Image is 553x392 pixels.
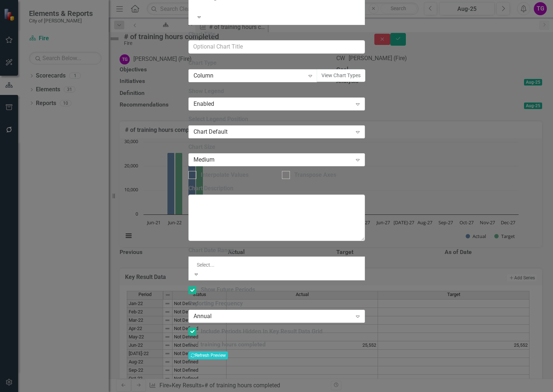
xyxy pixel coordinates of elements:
[317,69,365,82] button: View Chart Types
[201,328,323,336] div: Include Periods Hidden In Key Result Data Grid
[201,286,255,294] div: Show Future Periods
[194,128,352,136] div: Chart Default
[188,351,228,359] button: Refresh Preview
[188,184,365,193] label: Chart Description
[188,115,365,124] label: Select Legend Position
[201,171,249,179] div: Interpolate Values
[194,155,352,164] div: Medium
[188,143,365,151] label: Chart Size
[188,30,365,39] label: Chart Title
[188,87,365,96] label: Show Legend
[188,40,365,54] input: Optional Chart Title
[294,171,336,179] div: Transpose Axes
[188,341,365,348] h3: # of training hours completed
[194,312,352,321] div: Annual
[188,246,365,255] label: Chart Date Range
[194,100,352,108] div: Enabled
[188,59,365,67] label: Chart Type
[194,72,305,80] div: Column
[188,300,365,308] label: Reporting Frequency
